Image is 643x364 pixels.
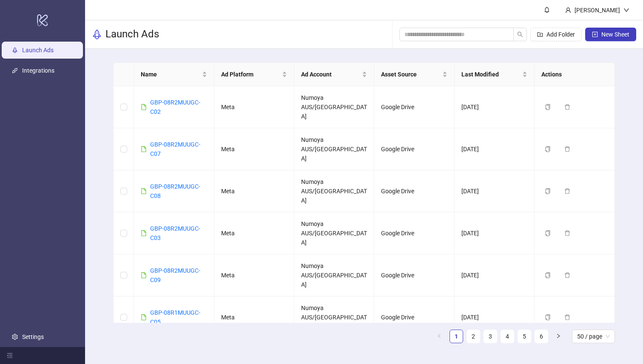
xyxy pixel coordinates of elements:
[214,212,294,254] td: Meta
[150,183,200,199] a: GBP-08R2MUUGC-C08
[294,86,374,128] td: Numoya AUS/[GEOGRAPHIC_DATA]
[22,47,54,54] a: Launch Ads
[565,7,571,13] span: user
[552,330,565,343] button: right
[592,31,598,37] span: plus-square
[545,272,551,278] span: copy
[134,63,214,86] th: Name
[301,70,360,79] span: Ad Account
[92,29,102,40] span: rocket
[455,170,535,212] td: [DATE]
[141,272,147,278] span: file
[537,31,543,37] span: folder-add
[585,28,636,41] button: New Sheet
[571,6,623,15] div: [PERSON_NAME]
[374,296,454,339] td: Google Drive
[374,254,454,296] td: Google Drive
[150,141,200,157] a: GBP-08R2MUUGC-C07
[601,31,629,38] span: New Sheet
[374,128,454,170] td: Google Drive
[467,330,480,343] a: 2
[150,309,200,325] a: GBP-08R1MUUGC-C05
[214,128,294,170] td: Meta
[294,254,374,296] td: Numoya AUS/[GEOGRAPHIC_DATA]
[214,254,294,296] td: Meta
[432,330,446,343] li: Previous Page
[545,230,551,236] span: copy
[545,314,551,320] span: copy
[455,86,535,128] td: [DATE]
[294,63,374,86] th: Ad Account
[623,7,629,13] span: down
[518,330,531,343] li: 5
[564,188,570,194] span: delete
[450,330,463,343] a: 1
[22,68,54,74] a: Integrations
[141,146,147,152] span: file
[455,63,535,86] th: Last Modified
[545,146,551,152] span: copy
[517,31,523,37] span: search
[374,170,454,212] td: Google Drive
[214,170,294,212] td: Meta
[461,70,521,79] span: Last Modified
[141,230,147,236] span: file
[545,104,551,110] span: copy
[7,353,13,358] span: menu-fold
[501,330,514,343] li: 4
[374,212,454,254] td: Google Drive
[455,254,535,296] td: [DATE]
[535,63,615,86] th: Actions
[374,63,454,86] th: Asset Source
[455,128,535,170] td: [DATE]
[546,31,575,38] span: Add Folder
[484,330,497,343] li: 3
[214,86,294,128] td: Meta
[572,330,615,343] div: Page Size
[105,28,159,41] h3: Launch Ads
[518,330,531,343] a: 5
[294,128,374,170] td: Numoya AUS/[GEOGRAPHIC_DATA]
[150,267,200,283] a: GBP-08R2MUUGC-C09
[564,314,570,320] span: delete
[294,170,374,212] td: Numoya AUS/[GEOGRAPHIC_DATA]
[141,70,200,79] span: Name
[150,225,200,241] a: GBP-08R2MUUGC-C03
[437,333,442,339] span: left
[141,104,147,110] span: file
[467,330,480,343] li: 2
[432,330,446,343] button: left
[22,333,44,340] a: Settings
[484,330,497,343] a: 3
[374,86,454,128] td: Google Drive
[544,7,550,13] span: bell
[221,70,280,79] span: Ad Platform
[450,330,463,343] li: 1
[501,330,514,343] a: 4
[556,333,561,339] span: right
[545,188,551,194] span: copy
[564,272,570,278] span: delete
[564,230,570,236] span: delete
[141,188,147,194] span: file
[294,212,374,254] td: Numoya AUS/[GEOGRAPHIC_DATA]
[214,63,294,86] th: Ad Platform
[535,330,548,343] a: 6
[455,212,535,254] td: [DATE]
[381,70,440,79] span: Asset Source
[564,104,570,110] span: delete
[294,296,374,339] td: Numoya AUS/[GEOGRAPHIC_DATA]
[530,28,582,41] button: Add Folder
[577,330,610,343] span: 50 / page
[150,99,200,115] a: GBP-08R2MUUGC-C02
[141,314,147,320] span: file
[214,296,294,339] td: Meta
[535,330,548,343] li: 6
[552,330,565,343] li: Next Page
[455,296,535,339] td: [DATE]
[564,146,570,152] span: delete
